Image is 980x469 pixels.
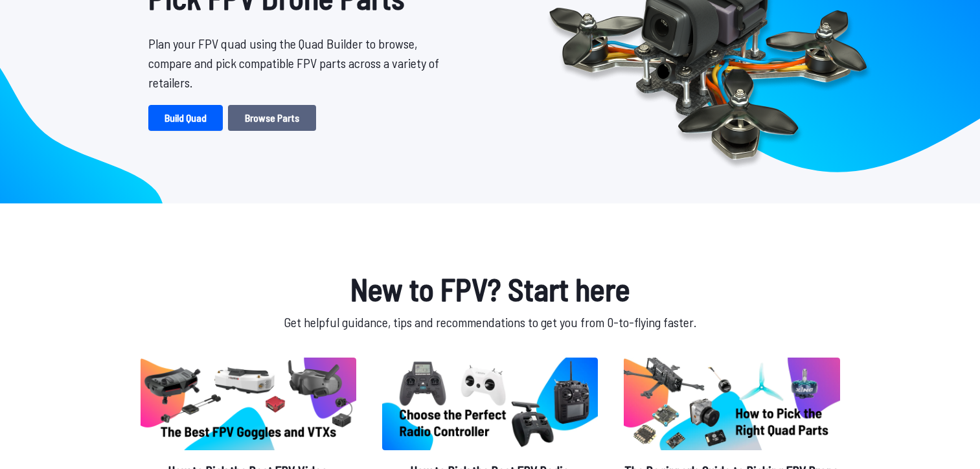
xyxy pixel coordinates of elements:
[141,358,356,450] img: image of post
[148,34,449,92] p: Plan your FPV quad using the Quad Builder to browse, compare and pick compatible FPV parts across...
[148,105,223,131] a: Build Quad
[228,105,316,131] a: Browse Parts
[138,266,843,312] h1: New to FPV? Start here
[138,312,843,332] p: Get helpful guidance, tips and recommendations to get you from 0-to-flying faster.
[382,358,598,450] img: image of post
[624,358,839,450] img: image of post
